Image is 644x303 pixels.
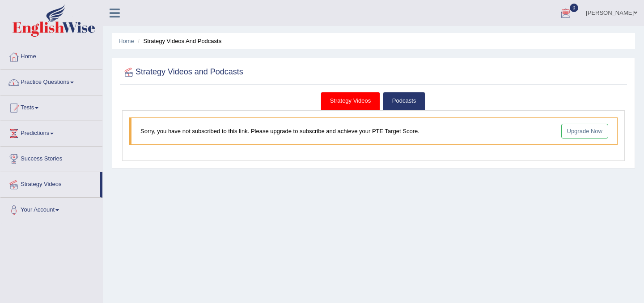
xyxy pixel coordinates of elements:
[122,65,243,79] h2: Strategy Videos and Podcasts
[0,147,102,169] a: Success Stories
[383,92,425,110] a: Podcasts
[119,38,134,44] a: Home
[0,44,102,67] a: Home
[570,4,579,12] span: 0
[321,92,381,110] a: Strategy Videos
[129,117,618,145] blockquote: Sorry, you have not subscribed to this link. Please upgrade to subscribe and achieve your PTE Tar...
[0,172,100,195] a: Strategy Videos
[0,95,102,118] a: Tests
[0,121,102,143] a: Predictions
[561,124,609,139] a: Upgrade Now
[136,37,221,45] li: Strategy Videos and Podcasts
[0,70,102,92] a: Practice Questions
[0,198,102,220] a: Your Account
